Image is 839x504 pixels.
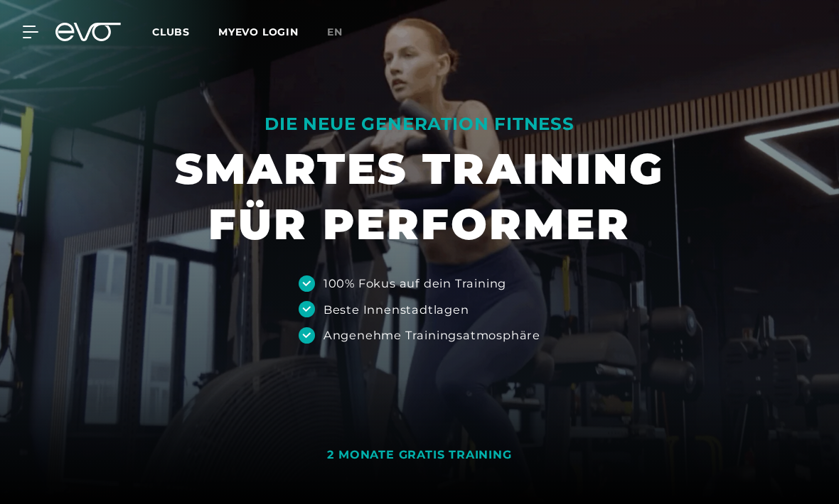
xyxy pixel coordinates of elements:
h1: SMARTES TRAINING FÜR PERFORMER [175,141,664,252]
a: en [327,24,360,40]
a: Clubs [152,25,218,38]
div: Angenehme Trainingsatmosphäre [324,327,540,344]
div: 2 MONATE GRATIS TRAINING [327,448,511,463]
span: en [327,26,343,38]
a: MYEVO LOGIN [218,26,299,38]
div: Beste Innenstadtlagen [324,301,469,318]
span: Clubs [152,26,190,38]
div: 100% Fokus auf dein Training [324,275,506,292]
div: DIE NEUE GENERATION FITNESS [175,113,664,136]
